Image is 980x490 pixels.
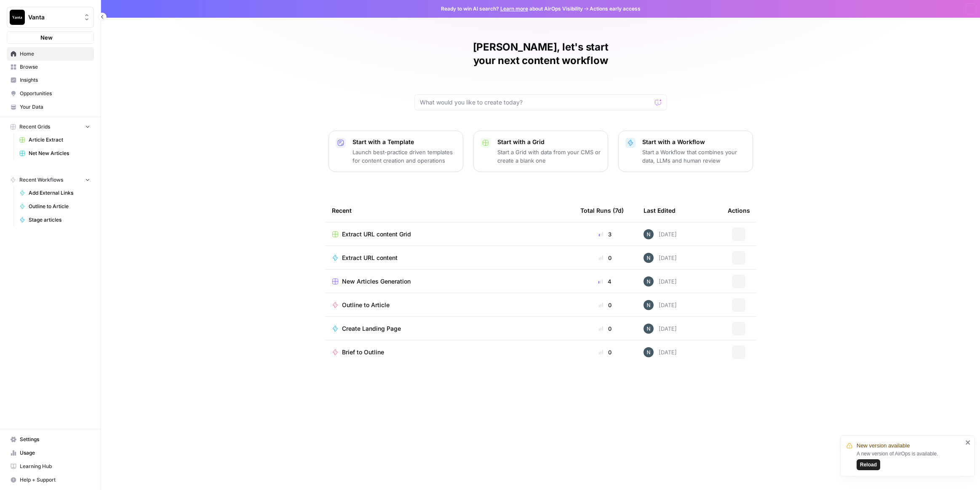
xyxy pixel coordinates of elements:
a: New Articles Generation [332,277,567,286]
div: A new version of AirOps is available. [857,450,963,470]
input: What would you like to create today? [420,98,652,107]
span: Net New Articles [29,150,90,157]
div: Total Runs (7d) [580,199,624,222]
a: Learning Hub [7,460,94,473]
span: Recent Grids [19,123,50,131]
span: Outline to Article [342,301,390,309]
span: Vanta [28,13,79,21]
button: Reload [857,459,880,470]
span: Ready to win AI search? about AirOps Visibility [441,5,583,13]
span: Opportunities [20,90,90,97]
button: Help + Support [7,473,94,487]
div: Last Edited [644,199,676,222]
div: 3 [580,230,630,238]
span: Add External Links [29,189,90,197]
p: Start with a Workflow [642,138,746,146]
a: Stage articles [16,213,94,227]
a: Net New Articles [16,147,94,160]
a: Insights [7,73,94,87]
button: New [7,31,94,44]
span: Stage articles [29,216,90,224]
button: Recent Workflows [7,174,94,186]
a: Extract URL content [332,254,567,262]
div: Actions [728,199,750,222]
button: Start with a GridStart a Grid with data from your CMS or create a blank one [473,131,608,172]
span: Actions early access [590,5,641,13]
div: [DATE] [644,324,677,334]
button: close [965,439,971,446]
button: Workspace: Vanta [7,7,94,28]
a: Brief to Outline [332,348,567,356]
img: mfx9qxiwvwbk9y2m949wqpoopau8 [644,324,654,334]
p: Launch best-practice driven templates for content creation and operations [352,148,456,165]
a: Learn more [500,5,528,12]
img: Vanta Logo [10,10,25,25]
p: Start a Workflow that combines your data, LLMs and human review [642,148,746,165]
a: Settings [7,433,94,446]
a: Add External Links [16,186,94,200]
button: Start with a TemplateLaunch best-practice driven templates for content creation and operations [328,131,463,172]
p: Start a Grid with data from your CMS or create a blank one [497,148,601,165]
div: Recent [332,199,567,222]
div: 0 [580,324,630,333]
a: Usage [7,446,94,460]
span: Usage [20,449,90,457]
img: mfx9qxiwvwbk9y2m949wqpoopau8 [644,347,654,357]
span: Article Extract [29,136,90,144]
span: Home [20,50,90,58]
span: Learning Hub [20,463,90,470]
img: mfx9qxiwvwbk9y2m949wqpoopau8 [644,253,654,263]
h1: [PERSON_NAME], let's start your next content workflow [414,40,667,67]
a: Create Landing Page [332,324,567,333]
span: Recent Workflows [19,176,63,184]
a: Browse [7,60,94,74]
button: Recent Grids [7,120,94,133]
span: Extract URL content [342,254,398,262]
span: Extract URL content Grid [342,230,411,238]
a: Extract URL content Grid [332,230,567,238]
p: Start with a Grid [497,138,601,146]
span: Create Landing Page [342,324,401,333]
span: New [40,33,53,42]
span: Reload [860,461,877,469]
div: [DATE] [644,347,677,357]
span: Settings [20,436,90,443]
div: [DATE] [644,300,677,310]
span: Brief to Outline [342,348,384,356]
div: [DATE] [644,253,677,263]
span: Browse [20,63,90,71]
a: Outline to Article [16,200,94,213]
img: mfx9qxiwvwbk9y2m949wqpoopau8 [644,229,654,239]
span: Help + Support [20,476,90,484]
img: mfx9qxiwvwbk9y2m949wqpoopau8 [644,300,654,310]
p: Start with a Template [352,138,456,146]
a: Your Data [7,100,94,114]
div: 0 [580,301,630,309]
span: Insights [20,76,90,84]
a: Home [7,47,94,61]
div: 4 [580,277,630,286]
a: Article Extract [16,133,94,147]
span: Your Data [20,103,90,111]
div: 0 [580,254,630,262]
a: Outline to Article [332,301,567,309]
button: Start with a WorkflowStart a Workflow that combines your data, LLMs and human review [618,131,753,172]
div: 0 [580,348,630,356]
span: Outline to Article [29,203,90,210]
img: mfx9qxiwvwbk9y2m949wqpoopau8 [644,276,654,287]
div: [DATE] [644,276,677,287]
span: New version available [857,442,910,450]
a: Opportunities [7,87,94,100]
span: New Articles Generation [342,277,411,286]
div: [DATE] [644,229,677,239]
